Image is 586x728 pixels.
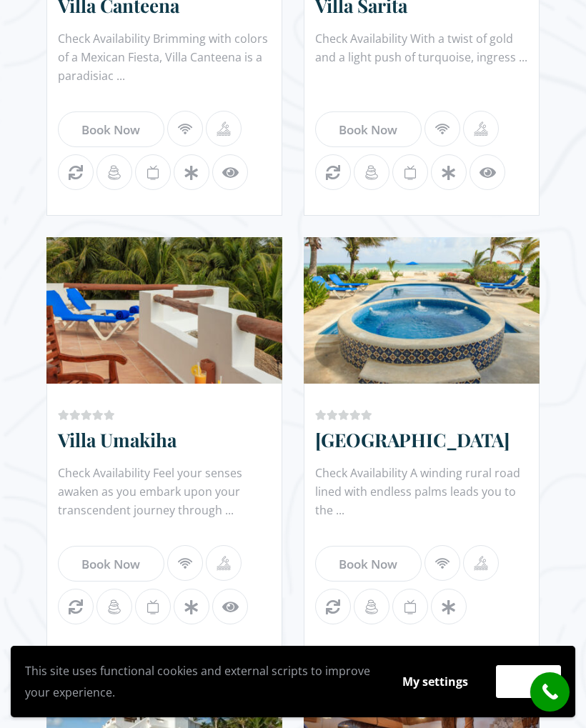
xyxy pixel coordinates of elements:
[389,665,482,698] button: My settings
[58,546,164,582] a: Book Now
[534,676,566,708] i: call
[496,665,561,699] button: Accept
[58,29,274,86] div: Check Availability Brimming with colors of a Mexican Fiesta, Villa Canteena is a paradisiac ...
[315,427,510,452] a: [GEOGRAPHIC_DATA]
[58,427,177,452] a: Villa Umakiha
[25,660,374,703] p: This site uses functional cookies and external scripts to improve your experience.
[315,546,422,582] a: Book Now
[58,111,164,147] a: Book Now
[315,111,422,147] a: Book Now
[315,464,532,521] div: Check Availability A winding rural road lined with endless palms leads you to the ...
[58,464,274,521] div: Check Availability Feel your senses awaken as you embark upon your transcendent journey through ...
[530,672,570,712] a: call
[315,29,532,86] div: Check Availability With a twist of gold and a light push of turquoise, ingress ...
